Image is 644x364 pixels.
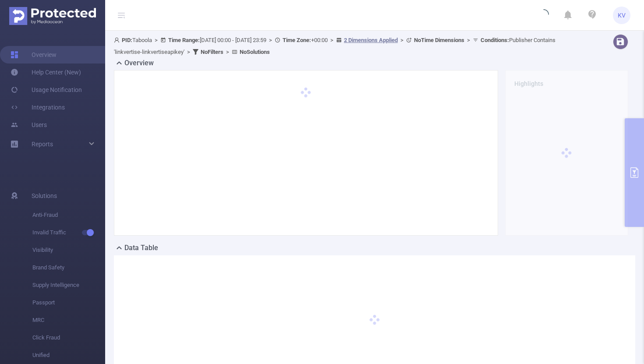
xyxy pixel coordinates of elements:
[184,49,193,55] span: >
[464,37,473,43] span: >
[32,259,105,276] span: Brand Safety
[481,37,509,43] b: Conditions :
[414,37,464,43] b: No Time Dimensions
[11,81,82,99] a: Usage Notification
[201,49,223,55] b: No Filters
[124,243,158,253] h2: Data Table
[32,346,105,364] span: Unified
[32,329,105,346] span: Click Fraud
[11,46,57,64] a: Overview
[618,7,626,24] span: KV
[122,37,132,43] b: PID:
[32,276,105,294] span: Supply Intelligence
[114,37,122,43] i: icon: user
[9,7,96,25] img: Protected Media
[32,141,53,148] span: Reports
[283,37,311,43] b: Time Zone:
[344,37,398,43] u: 2 Dimensions Applied
[538,9,549,21] i: icon: loading
[32,187,57,205] span: Solutions
[32,311,105,329] span: MRC
[32,206,105,224] span: Anti-Fraud
[124,58,154,68] h2: Overview
[266,37,275,43] span: >
[398,37,406,43] span: >
[168,37,200,43] b: Time Range:
[240,49,270,55] b: No Solutions
[32,294,105,311] span: Passport
[152,37,160,43] span: >
[11,99,65,116] a: Integrations
[114,37,556,55] span: Taboola [DATE] 00:00 - [DATE] 23:59 +00:00
[328,37,336,43] span: >
[32,224,105,241] span: Invalid Traffic
[11,64,81,81] a: Help Center (New)
[11,116,47,134] a: Users
[32,135,53,153] a: Reports
[223,49,232,55] span: >
[32,241,105,259] span: Visibility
